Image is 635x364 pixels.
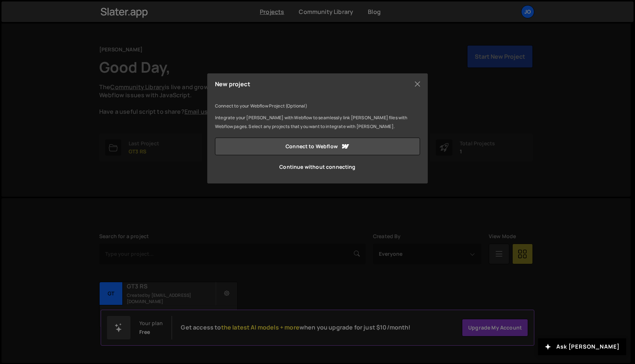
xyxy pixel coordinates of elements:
p: Connect to your Webflow Project (Optional) [215,102,420,110]
p: Integrate your [PERSON_NAME] with Webflow to seamlessly link [PERSON_NAME] files with Webflow pag... [215,113,420,131]
button: Close [412,79,423,90]
h5: New project [215,81,250,87]
button: Ask [PERSON_NAME] [538,338,626,355]
a: Continue without connecting [215,158,420,176]
a: Connect to Webflow [215,138,420,155]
